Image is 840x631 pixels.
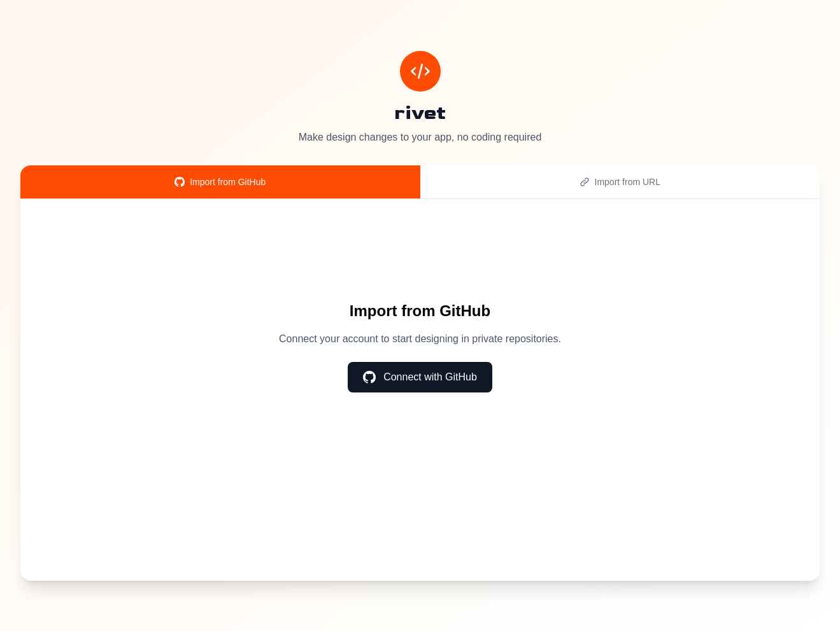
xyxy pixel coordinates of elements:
div: Import from GitHub [36,176,405,188]
div: Import from URL [436,176,805,188]
h1: rivet [20,102,820,125]
p: Make design changes to your app, no coding required [20,130,820,145]
h2: Import from GitHub [279,301,561,321]
p: Connect your account to start designing in private repositories. [279,331,561,347]
button: Connect with GitHub [348,362,492,392]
